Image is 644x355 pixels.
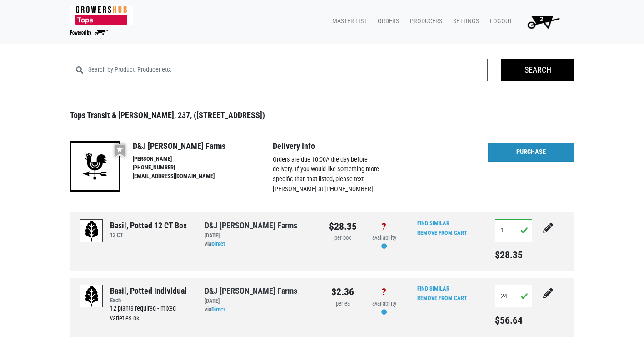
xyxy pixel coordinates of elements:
[80,285,103,308] img: placeholder-variety-43d6402dacf2d531de610a020419775a.svg
[80,220,103,242] img: placeholder-variety-43d6402dacf2d531de610a020419775a.svg
[273,155,380,194] p: Orders are due 10:00A the day before delivery. If you would like something more specific than tha...
[88,59,488,81] input: Search by Product, Producer etc.
[329,234,357,242] div: per box
[370,13,403,30] a: Orders
[110,305,176,322] span: 12 plants required - mixed varieties ok
[205,306,315,314] div: via
[370,285,398,299] div: ?
[133,163,273,172] li: [PHONE_NUMBER]
[205,232,315,240] div: [DATE]
[417,220,449,227] a: Find Similar
[70,141,120,191] img: 22-9b480c55cff4f9832ac5d9578bf63b94.png
[417,285,449,292] a: Find Similar
[70,6,133,25] img: 279edf242af8f9d49a69d9d2afa010fb.png
[205,297,315,306] div: [DATE]
[495,249,533,261] h5: $28.35
[329,300,357,308] div: per ea
[412,293,473,304] input: Remove From Cart
[110,232,187,238] h6: 12 CT
[403,13,446,30] a: Producers
[110,297,191,304] h6: Each
[70,30,108,36] img: Powered by Big Wheelbarrow
[495,315,533,326] h5: $56.64
[370,219,398,234] div: ?
[495,219,533,242] input: Qty
[523,13,564,31] img: Cart
[70,110,574,120] h3: Tops Transit & [PERSON_NAME], 237, ([STREET_ADDRESS])
[211,306,225,313] a: Direct
[540,15,543,23] span: 2
[205,240,315,249] div: via
[110,285,191,297] div: Basil, Potted Individual
[495,285,533,307] input: Qty
[372,234,396,241] span: availability
[133,141,273,151] h4: D&J [PERSON_NAME] Farms
[110,219,187,232] div: Basil, Potted 12 CT Box
[329,219,357,234] div: $28.35
[273,141,380,151] h4: Delivery Info
[412,228,473,238] input: Remove From Cart
[211,241,225,247] a: Direct
[483,13,516,30] a: Logout
[501,59,574,81] input: Search
[329,285,357,299] div: $2.36
[372,300,396,307] span: availability
[133,155,273,163] li: [PERSON_NAME]
[488,143,574,162] a: Purchase
[205,286,297,296] a: D&J [PERSON_NAME] Farms
[325,13,370,30] a: Master List
[516,13,567,31] a: 2
[133,172,273,181] li: [EMAIL_ADDRESS][DOMAIN_NAME]
[205,221,297,230] a: D&J [PERSON_NAME] Farms
[446,13,483,30] a: Settings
